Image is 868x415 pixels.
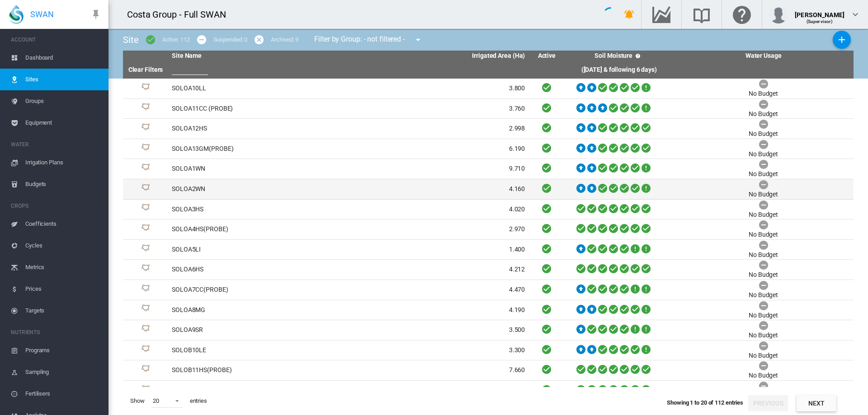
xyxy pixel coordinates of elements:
[749,150,778,159] div: No Budget
[797,395,836,411] button: Next
[624,9,635,20] md-icon: icon-bell-ring
[833,31,851,49] button: Add New Site, define start date
[349,280,529,300] td: 4.470
[836,34,847,45] md-icon: icon-plus
[409,31,427,49] button: icon-menu-down
[349,300,529,320] td: 4.190
[25,112,101,134] span: Equipment
[691,9,712,20] md-icon: Search the knowledge base
[123,260,854,280] tr: Site Id: 21049 SOLOA6HS 4.212 No Budget
[731,9,753,20] md-icon: Click here for help
[140,365,151,376] img: 1.svg
[140,284,151,295] img: 1.svg
[123,240,854,260] tr: Site Id: 21048 SOLOA5LI 1.400 No Budget
[127,325,165,336] div: Site Id: 21052
[651,9,672,20] md-icon: Go to the Data Hub
[140,103,151,114] img: 1.svg
[349,240,529,260] td: 1.400
[140,244,151,255] img: 1.svg
[168,320,349,340] td: SOLOA9SR
[127,385,165,396] div: Site Id: 21055
[123,300,854,321] tr: Site Id: 21051 SOLOA8MG 4.190 No Budget
[11,199,101,213] span: CROPS
[168,240,349,260] td: SOLOA5LI
[140,123,151,134] img: 1.svg
[30,9,54,20] span: SWAN
[349,159,529,179] td: 9.710
[123,219,854,240] tr: Site Id: 21047 SOLOA4HS(PROBE) 2.970 No Budget
[349,381,529,401] td: 1.450
[127,365,165,376] div: Site Id: 21054
[127,123,165,134] div: Site Id: 21042
[140,163,151,174] img: 1.svg
[749,291,778,300] div: No Budget
[349,79,529,98] td: 3.800
[749,311,778,320] div: No Budget
[349,139,529,159] td: 6.190
[632,51,643,61] md-icon: icon-help-circle
[127,163,165,174] div: Site Id: 21044
[749,89,778,98] div: No Budget
[123,179,854,200] tr: Site Id: 21045 SOLOA2WN 4.160 No Budget
[769,5,788,23] img: profile.jpg
[127,244,165,255] div: Site Id: 21048
[349,219,529,239] td: 2.970
[25,278,101,300] span: Prices
[123,381,854,401] tr: Site Id: 21055 SOLOB12HS 1.450 No Budget
[145,34,156,45] md-icon: icon-checkbox-marked-circle
[349,179,529,199] td: 4.160
[25,383,101,405] span: Fertilisers
[140,264,151,275] img: 1.svg
[168,159,349,179] td: SOLOA1WN
[749,351,778,360] div: No Budget
[25,256,101,278] span: Metrics
[620,5,638,23] button: icon-bell-ring
[153,397,159,404] div: 20
[749,371,778,380] div: No Budget
[667,399,743,406] span: Showing 1 to 20 of 112 entries
[349,99,529,119] td: 3.760
[140,385,151,396] img: 1.svg
[168,340,349,360] td: SOLOB10LE
[168,139,349,159] td: SOLOA13GM(PROBE)
[140,345,151,356] img: 1.svg
[413,34,424,45] md-icon: icon-menu-down
[168,99,349,119] td: SOLOA11CC (PROBE)
[349,340,529,360] td: 3.300
[123,159,854,179] tr: Site Id: 21044 SOLOA1WN 9.710 No Budget
[127,184,165,195] div: Site Id: 21045
[168,280,349,300] td: SOLOA7CC(PROBE)
[168,360,349,380] td: SOLOB11HS(PROBE)
[349,320,529,340] td: 3.500
[140,325,151,336] img: 1.svg
[168,79,349,98] td: SOLOA10LL
[90,9,101,20] md-icon: icon-pin
[123,119,854,139] tr: Site Id: 21042 SOLOA12HS 2.998 No Budget
[11,33,101,47] span: ACCOUNT
[123,320,854,340] tr: Site Id: 21052 SOLOA9SR 3.500 No Budget
[123,360,854,381] tr: Site Id: 21054 SOLOB11HS(PROBE) 7.660 No Budget
[123,200,854,220] tr: Site Id: 21046 SOLOA3HS 4.020 No Budget
[168,260,349,280] td: SOLOA6HS
[127,83,165,94] div: Site Id: 21040
[349,200,529,219] td: 4.020
[123,340,854,361] tr: Site Id: 21053 SOLOB10LE 3.300 No Budget
[795,7,844,16] div: [PERSON_NAME]
[186,393,211,409] span: entries
[123,34,139,45] span: Site
[749,210,778,219] div: No Budget
[25,69,101,90] span: Sites
[349,119,529,139] td: 2.998
[25,152,101,173] span: Irrigation Plans
[271,36,298,44] div: Archived: 9
[168,381,349,401] td: SOLOB12HS
[140,224,151,235] img: 1.svg
[749,230,778,239] div: No Budget
[749,110,778,119] div: No Budget
[127,204,165,214] div: Site Id: 21046
[25,361,101,383] span: Sampling
[25,340,101,361] span: Programs
[140,184,151,195] img: 1.svg
[196,34,207,45] md-icon: icon-minus-circle
[349,51,529,61] th: Irrigated Area (Ha)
